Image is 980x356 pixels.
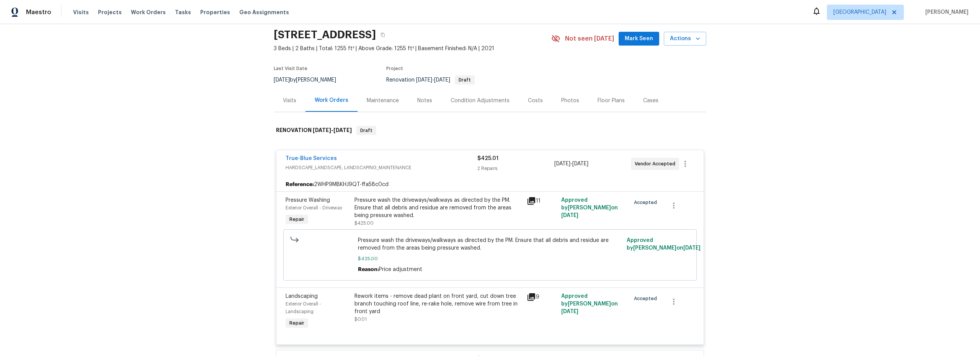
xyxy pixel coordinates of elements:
[200,8,230,16] span: Properties
[376,28,390,42] button: Copy Address
[561,309,578,314] span: [DATE]
[833,8,886,16] span: [GEOGRAPHIC_DATA]
[922,8,969,16] span: [PERSON_NAME]
[357,127,376,134] span: Draft
[131,8,166,16] span: Work Orders
[625,34,653,44] span: Mark Seen
[554,160,588,168] span: -
[283,97,296,105] div: Visits
[175,10,191,15] span: Tasks
[333,127,352,133] span: [DATE]
[286,156,337,161] a: True-Blue Services
[276,178,704,191] div: 2WHP9MBKHJ9QT-ffa58c0cd
[627,238,701,251] span: Approved by [PERSON_NAME] on
[274,118,706,143] div: RENOVATION [DATE]-[DATE]Draft
[434,77,450,83] span: [DATE]
[386,77,475,83] span: Renovation
[386,66,403,71] span: Project
[274,66,307,71] span: Last Visit Date
[274,75,345,85] div: by [PERSON_NAME]
[358,237,622,252] span: Pressure wash the driveways/walkways as directed by the PM. Ensure that all debris and residue ar...
[451,97,510,105] div: Condition Adjustments
[527,196,557,206] div: 11
[26,8,51,16] span: Maestro
[358,267,379,272] span: Reason:
[565,35,614,42] span: Not seen [DATE]
[635,160,678,168] span: Vendor Accepted
[561,97,579,105] div: Photos
[634,199,660,206] span: Accepted
[274,31,376,39] h2: [STREET_ADDRESS]
[73,8,89,16] span: Visits
[354,221,374,225] span: $425.00
[286,198,330,203] span: Pressure Washing
[274,45,551,52] span: 3 Beds | 2 Baths | Total: 1255 ft² | Above Grade: 1255 ft² | Basement Finished: N/A | 2021
[286,302,321,314] span: Exterior Overall - Landscaping
[554,161,570,167] span: [DATE]
[358,255,622,263] span: $425.00
[477,156,498,161] span: $425.01
[664,32,706,46] button: Actions
[416,77,432,83] span: [DATE]
[619,32,659,46] button: Mark Seen
[274,77,290,83] span: [DATE]
[354,292,522,315] div: Rework items - remove dead plant on front yard, cut down tree branch touching roof line, re-rake ...
[286,206,342,210] span: Exterior Overall - Driveway
[477,165,554,172] div: 2 Repairs
[354,196,522,219] div: Pressure wash the driveways/walkways as directed by the PM. Ensure that all debris and residue ar...
[276,126,352,135] h6: RENOVATION
[286,294,318,299] span: Landscaping
[354,317,367,322] span: $0.01
[286,216,307,223] span: Repair
[313,127,352,133] span: -
[367,97,399,105] div: Maintenance
[598,97,625,105] div: Floor Plans
[417,97,432,105] div: Notes
[286,319,307,327] span: Repair
[561,294,618,314] span: Approved by [PERSON_NAME] on
[456,78,474,82] span: Draft
[572,161,588,167] span: [DATE]
[561,213,578,218] span: [DATE]
[98,8,122,16] span: Projects
[286,164,477,171] span: HARDSCAPE_LANDSCAPE, LANDSCAPING_MAINTENANCE
[643,97,658,105] div: Cases
[315,96,348,104] div: Work Orders
[527,292,557,302] div: 9
[379,267,422,272] span: Price adjustment
[561,198,618,218] span: Approved by [PERSON_NAME] on
[670,34,700,44] span: Actions
[313,127,331,133] span: [DATE]
[416,77,450,83] span: -
[239,8,289,16] span: Geo Assignments
[683,245,701,251] span: [DATE]
[286,181,314,188] b: Reference:
[634,295,660,302] span: Accepted
[528,97,543,105] div: Costs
